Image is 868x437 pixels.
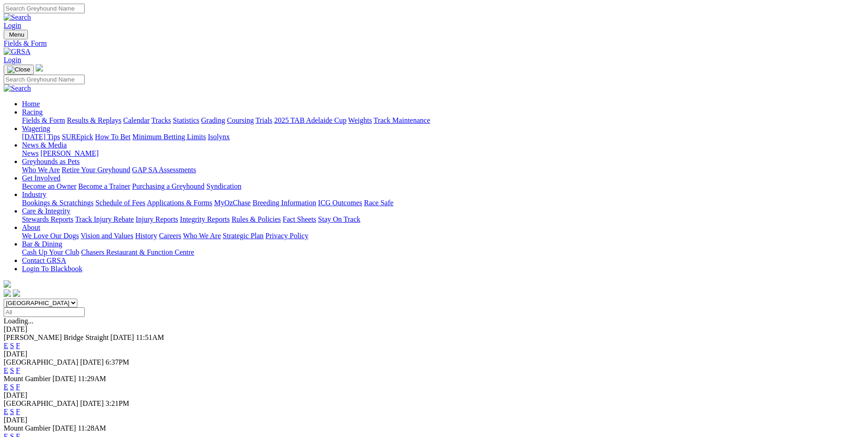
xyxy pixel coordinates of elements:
a: Become a Trainer [78,182,130,190]
span: [GEOGRAPHIC_DATA] [4,358,78,366]
a: GAP SA Assessments [132,166,196,174]
div: Industry [22,199,864,207]
a: Bookings & Scratchings [22,199,93,207]
span: Loading... [4,317,33,325]
span: [DATE] [110,333,134,341]
a: Become an Owner [22,182,76,190]
a: F [16,342,20,350]
div: [DATE] [4,325,864,333]
input: Search [4,75,85,84]
a: Fields & Form [22,116,65,124]
a: Care & Integrity [22,207,70,215]
a: Statistics [173,116,199,124]
span: 11:51AM [136,333,164,341]
a: Wagering [22,125,50,132]
img: logo-grsa-white.png [36,64,43,71]
a: Isolynx [208,133,230,141]
div: About [22,232,864,240]
a: Integrity Reports [180,215,230,223]
a: Industry [22,191,46,198]
div: Get Involved [22,182,864,191]
span: [DATE] [53,375,76,382]
a: Get Involved [22,174,60,182]
div: [DATE] [4,416,864,424]
a: Breeding Information [253,199,316,207]
a: Chasers Restaurant & Function Centre [81,248,194,256]
a: Calendar [123,116,150,124]
div: Greyhounds as Pets [22,166,864,174]
span: [GEOGRAPHIC_DATA] [4,399,78,407]
a: Minimum Betting Limits [132,133,206,141]
div: Wagering [22,133,864,141]
input: Select date [4,307,85,317]
a: Track Maintenance [374,116,430,124]
img: logo-grsa-white.png [4,280,11,288]
a: MyOzChase [214,199,251,207]
a: Login [4,56,21,64]
img: Close [7,66,30,73]
a: Racing [22,108,43,116]
a: Track Injury Rebate [75,215,134,223]
a: E [4,342,8,350]
img: Search [4,13,31,22]
span: [DATE] [80,358,104,366]
a: S [10,408,14,415]
a: Grading [201,116,225,124]
div: Racing [22,116,864,125]
a: ICG Outcomes [318,199,362,207]
a: Rules & Policies [232,215,281,223]
a: [DATE] Tips [22,133,60,141]
div: Bar & Dining [22,248,864,257]
a: S [10,366,14,374]
a: Coursing [227,116,254,124]
a: S [10,342,14,350]
a: Stewards Reports [22,215,73,223]
a: Fields & Form [4,39,864,48]
span: Menu [9,31,24,38]
a: Contact GRSA [22,257,66,264]
span: 3:21PM [106,399,129,407]
a: Vision and Values [81,232,133,240]
span: [PERSON_NAME] Bridge Straight [4,333,108,341]
div: [DATE] [4,350,864,358]
a: F [16,383,20,391]
a: Home [22,100,40,108]
a: F [16,408,20,415]
a: [PERSON_NAME] [40,149,98,157]
a: Login [4,22,21,29]
button: Toggle navigation [4,65,34,75]
img: GRSA [4,48,31,56]
span: 11:29AM [78,375,106,382]
a: 2025 TAB Adelaide Cup [274,116,346,124]
img: twitter.svg [13,290,20,297]
a: Tracks [151,116,171,124]
a: Weights [348,116,372,124]
span: Mount Gambier [4,375,51,382]
a: Syndication [206,182,241,190]
a: E [4,408,8,415]
a: Greyhounds as Pets [22,158,80,165]
a: About [22,224,40,231]
a: Privacy Policy [265,232,308,240]
a: E [4,366,8,374]
a: Login To Blackbook [22,265,82,273]
div: [DATE] [4,391,864,399]
img: Search [4,84,31,93]
span: 11:28AM [78,424,106,432]
a: Who We Are [183,232,221,240]
span: Mount Gambier [4,424,51,432]
img: facebook.svg [4,290,11,297]
a: News [22,149,38,157]
span: [DATE] [53,424,76,432]
a: Results & Replays [67,116,121,124]
a: Retire Your Greyhound [62,166,130,174]
a: We Love Our Dogs [22,232,79,240]
a: Strategic Plan [223,232,264,240]
span: 6:37PM [106,358,129,366]
button: Toggle navigation [4,30,28,39]
a: Trials [255,116,272,124]
a: E [4,383,8,391]
a: F [16,366,20,374]
a: History [135,232,157,240]
a: Bar & Dining [22,240,62,248]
